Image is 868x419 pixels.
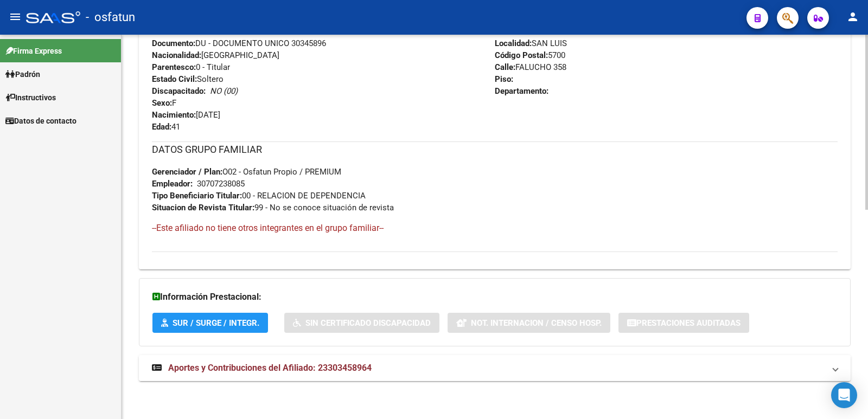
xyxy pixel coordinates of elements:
strong: Edad: [152,122,171,132]
span: F [152,98,176,108]
span: Prestaciones Auditadas [636,318,741,328]
span: FALUCHO 358 [495,62,566,72]
span: SUR / SURGE / INTEGR. [173,318,259,328]
button: SUR / SURGE / INTEGR. [152,313,268,333]
mat-expansion-panel-header: Aportes y Contribuciones del Afiliado: 23303458964 [139,355,851,381]
span: [GEOGRAPHIC_DATA] [152,50,279,60]
strong: Situacion de Revista Titular: [152,203,254,212]
span: 41 [152,122,180,132]
h3: DATOS GRUPO FAMILIAR [152,142,838,157]
span: Padrón [5,68,40,80]
span: [DATE] [152,110,220,120]
span: DU - DOCUMENTO UNICO 30345896 [152,38,326,48]
span: O02 - Osfatun Propio / PREMIUM [152,167,341,177]
strong: CUIL: [152,27,171,36]
strong: Localidad: [495,38,532,48]
span: Firma Express [5,45,62,57]
strong: Empleador: [152,179,193,189]
span: 99 - No se conoce situación de revista [152,203,394,212]
h3: Información Prestacional: [152,289,837,305]
span: 5700 [495,50,565,60]
strong: Tipo Beneficiario Titular: [152,191,242,201]
span: SAN LUIS [495,38,567,48]
button: Prestaciones Auditadas [618,313,749,333]
h4: --Este afiliado no tiene otros integrantes en el grupo familiar-- [152,222,838,234]
strong: Código Postal: [495,50,548,60]
strong: Sexo: [152,98,172,108]
strong: Provincia: [495,27,532,36]
div: Open Intercom Messenger [831,382,857,408]
strong: Parentesco: [152,62,196,72]
i: NO (00) [210,86,238,96]
strong: Calle: [495,62,515,72]
strong: Discapacitado: [152,86,206,96]
div: 30707238085 [197,178,245,190]
mat-icon: person [846,10,859,23]
strong: Nacimiento: [152,110,196,120]
strong: Departamento: [495,86,548,96]
strong: Documento: [152,38,195,48]
span: Soltero [152,74,224,84]
span: Instructivos [5,92,56,104]
span: Datos de contacto [5,115,76,127]
span: 0 - Titular [152,62,230,72]
span: Sin Certificado Discapacidad [305,318,431,328]
mat-icon: menu [9,10,22,23]
span: 00 - RELACION DE DEPENDENCIA [152,191,366,201]
button: Sin Certificado Discapacidad [284,313,439,333]
span: Not. Internacion / Censo Hosp. [471,318,602,328]
span: San Luis [495,27,563,36]
strong: Piso: [495,74,513,84]
strong: Gerenciador / Plan: [152,167,222,177]
strong: Nacionalidad: [152,50,201,60]
span: Aportes y Contribuciones del Afiliado: 23303458964 [168,363,372,373]
span: - osfatun [86,5,135,29]
button: Not. Internacion / Censo Hosp. [448,313,610,333]
span: 23303458964 [152,27,219,36]
strong: Estado Civil: [152,74,197,84]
